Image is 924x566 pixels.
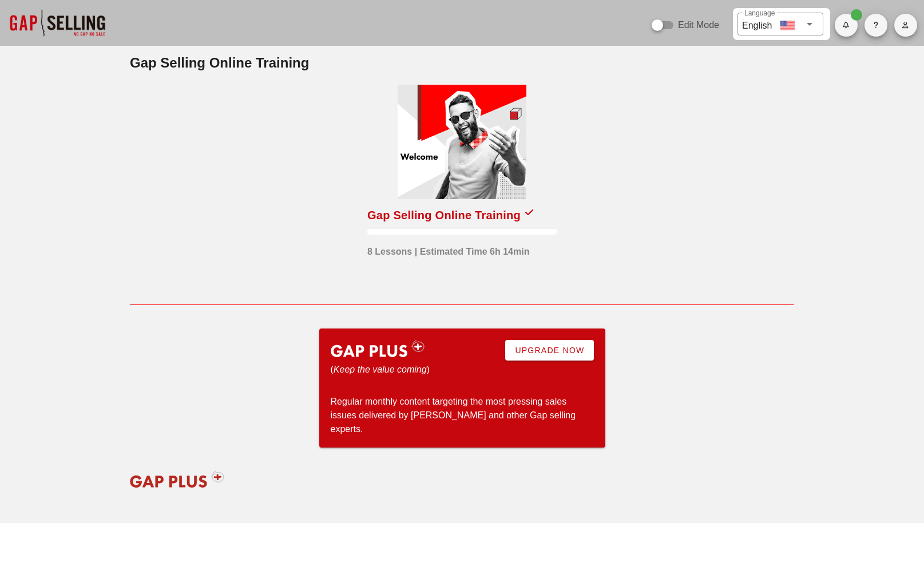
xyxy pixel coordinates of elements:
[323,331,433,366] img: gap-plus-logo.svg
[678,19,719,31] label: Edit Mode
[130,53,794,73] h2: Gap Selling Online Training
[744,9,775,18] label: Language
[367,206,521,224] div: Gap Selling Online Training
[514,346,584,355] span: Upgrade Now
[851,9,862,21] span: Badge
[122,462,232,496] img: gap-plus-logo-red.svg
[367,239,529,259] div: 8 Lessons | Estimated Time 6h 14min
[331,395,594,436] div: Regular monthly content targeting the most pressing sales issues delivered by [PERSON_NAME] and o...
[334,365,427,374] i: Keep the value coming
[737,13,823,35] div: LanguageEnglish
[505,340,593,361] a: Upgrade Now
[331,363,433,377] div: ( )
[742,16,772,33] div: English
